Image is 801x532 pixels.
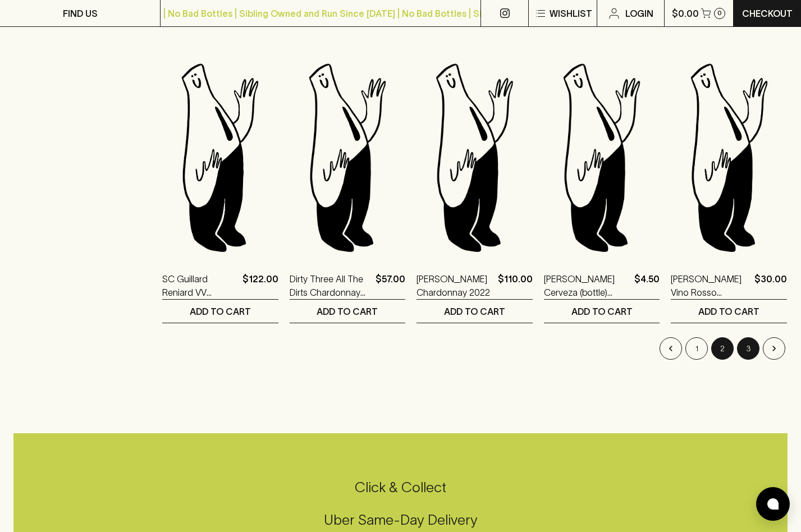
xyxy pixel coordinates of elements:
button: page 2 [711,337,734,360]
a: [PERSON_NAME] Cerveza (bottle) 355ml [544,272,630,299]
h5: Click & Collect [13,478,788,497]
button: Go to next page [763,337,785,360]
img: Blackhearts & Sparrows Man [290,59,406,255]
p: Checkout [742,7,793,20]
p: $57.00 [376,272,405,299]
img: Blackhearts & Sparrows Man [162,59,278,255]
p: $110.00 [498,272,533,299]
a: [PERSON_NAME] Vino Rosso Sangiovese Tempranillo 2023 [671,272,750,299]
a: SC Guillard Reniard VV Gevrey Chambertin 2023 [162,272,238,299]
button: ADD TO CART [162,300,278,323]
p: $4.50 [634,272,660,299]
button: Go to previous page [660,337,682,360]
p: ADD TO CART [571,305,633,318]
p: ADD TO CART [317,305,378,318]
nav: pagination navigation [162,337,787,360]
button: ADD TO CART [671,300,787,323]
button: ADD TO CART [416,300,533,323]
p: $122.00 [242,272,278,299]
p: 0 [717,10,722,16]
img: Blackhearts & Sparrows Man [416,59,533,255]
p: ADD TO CART [444,305,505,318]
p: ADD TO CART [698,305,759,318]
p: Login [625,7,653,20]
p: Wishlist [550,7,592,20]
p: ADD TO CART [190,305,251,318]
button: ADD TO CART [290,300,406,323]
p: $30.00 [754,272,787,299]
img: Blackhearts & Sparrows Man [544,59,660,255]
p: $0.00 [672,7,699,20]
h5: Uber Same-Day Delivery [13,511,788,529]
p: FIND US [63,7,98,20]
a: [PERSON_NAME] Chardonnay 2022 [416,272,493,299]
button: Go to page 1 [685,337,708,360]
button: ADD TO CART [544,300,660,323]
a: Dirty Three All The Dirts Chardonnay 2024 [290,272,372,299]
button: Go to page 3 [737,337,759,360]
img: Blackhearts & Sparrows Man [671,59,787,255]
img: bubble-icon [767,498,779,510]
